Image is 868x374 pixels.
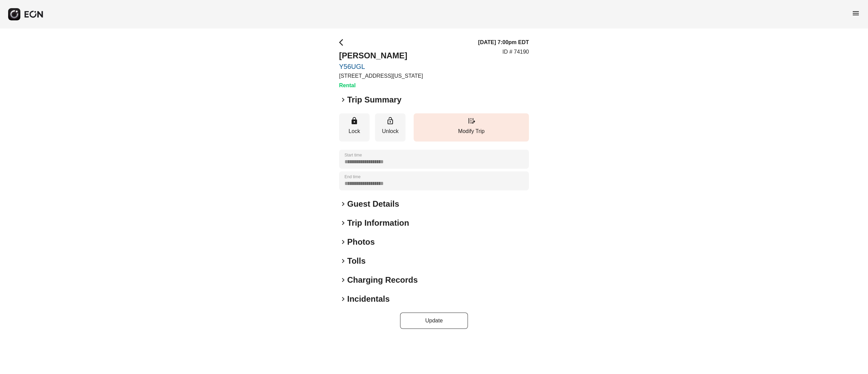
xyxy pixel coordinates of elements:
h2: Trip Summary [347,94,401,105]
h2: Trip Information [347,218,409,228]
span: arrow_back_ios [339,38,347,46]
h2: Photos [347,237,375,247]
button: Lock [339,113,370,142]
h3: [DATE] 7:00pm EDT [478,38,529,46]
span: keyboard_arrow_right [339,276,347,284]
span: menu [852,9,860,17]
span: keyboard_arrow_right [339,295,347,303]
button: Unlock [375,113,406,142]
p: Unlock [378,127,402,135]
a: Y56UGL [339,62,423,71]
h2: Charging Records [347,275,418,285]
span: lock [350,117,358,125]
h2: Guest Details [347,199,399,209]
span: keyboard_arrow_right [339,96,347,104]
button: Modify Trip [414,113,529,142]
h2: Tolls [347,256,366,266]
span: keyboard_arrow_right [339,219,347,227]
span: keyboard_arrow_right [339,200,347,208]
h3: Rental [339,81,423,90]
span: edit_road [467,117,475,125]
p: [STREET_ADDRESS][US_STATE] [339,72,423,80]
span: lock_open [386,117,394,125]
p: ID # 74190 [502,48,529,56]
h2: [PERSON_NAME] [339,50,423,61]
h2: Incidentals [347,294,390,304]
p: Modify Trip [417,127,526,135]
button: Update [400,313,468,329]
p: Lock [342,127,366,135]
span: keyboard_arrow_right [339,257,347,265]
span: keyboard_arrow_right [339,238,347,246]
